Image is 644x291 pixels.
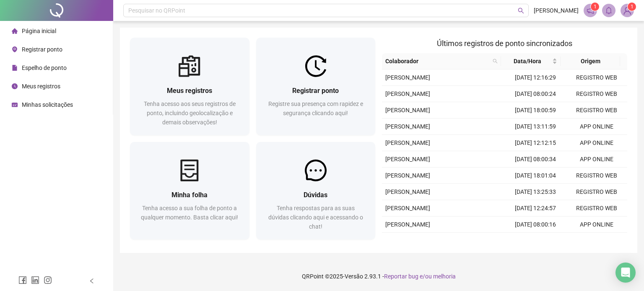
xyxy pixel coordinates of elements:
td: [DATE] 18:00:59 [505,102,566,118]
span: [PERSON_NAME] [385,139,430,146]
footer: QRPoint © 2025 - 2.93.1 - [113,262,644,291]
td: REGISTRO WEB [566,102,627,118]
span: Registrar ponto [22,46,62,53]
td: APP ONLINE [566,216,627,233]
span: Meus registros [167,87,212,95]
td: REGISTRO WEB [566,167,627,184]
td: REGISTRO WEB [566,200,627,216]
span: Dúvidas [304,191,327,199]
span: Página inicial [22,28,56,34]
span: Reportar bug e/ou melhoria [384,273,456,280]
td: [DATE] 12:12:15 [505,135,566,151]
span: [PERSON_NAME] [385,107,430,113]
span: [PERSON_NAME] [385,172,430,179]
a: Minha folhaTenha acesso a sua folha de ponto a qualquer momento. Basta clicar aqui! [130,142,249,239]
span: Minha folha [171,191,208,199]
td: REGISTRO WEB [566,86,627,102]
span: environment [12,46,18,52]
span: [PERSON_NAME] [385,90,430,97]
span: [PERSON_NAME] [385,205,430,211]
span: [PERSON_NAME] [385,123,430,130]
span: schedule [12,102,18,108]
td: [DATE] 18:01:04 [505,167,566,184]
span: [PERSON_NAME] [534,6,579,15]
span: [PERSON_NAME] [385,188,430,195]
span: facebook [18,276,27,284]
span: Últimos registros de ponto sincronizados [437,39,572,48]
span: Tenha acesso aos seus registros de ponto, incluindo geolocalização e demais observações! [144,100,236,126]
span: Minhas solicitações [22,101,73,108]
sup: Atualize o seu contato no menu Meus Dados [628,3,636,11]
span: Meus registros [22,83,60,90]
span: clock-circle [12,83,18,89]
a: Registrar pontoRegistre sua presença com rapidez e segurança clicando aqui! [256,38,376,135]
span: 1 [594,4,597,10]
span: instagram [44,276,52,284]
span: search [491,55,499,67]
td: [DATE] 18:01:01 [505,233,566,249]
span: Espelho de ponto [22,64,67,71]
span: [PERSON_NAME] [385,156,430,162]
span: Versão [345,273,363,280]
td: REGISTRO WEB [566,184,627,200]
th: Origem [561,53,620,70]
td: [DATE] 08:00:34 [505,151,566,167]
td: [DATE] 08:00:16 [505,216,566,233]
sup: 1 [591,3,599,11]
span: Tenha respostas para as suas dúvidas clicando aqui e acessando o chat! [268,205,363,230]
span: Registre sua presença com rapidez e segurança clicando aqui! [268,100,363,116]
td: [DATE] 13:11:59 [505,118,566,135]
span: left [89,278,95,284]
td: REGISTRO WEB [566,233,627,249]
div: Open Intercom Messenger [615,263,636,283]
span: home [12,28,18,34]
span: bell [605,7,613,14]
th: Data/Hora [501,53,561,70]
img: 94622 [621,4,634,17]
td: APP ONLINE [566,151,627,167]
a: Meus registrosTenha acesso aos seus registros de ponto, incluindo geolocalização e demais observa... [130,38,249,135]
span: Tenha acesso a sua folha de ponto a qualquer momento. Basta clicar aqui! [141,205,238,221]
span: 1 [631,4,634,10]
td: [DATE] 08:00:24 [505,86,566,102]
span: linkedin [31,276,39,284]
span: [PERSON_NAME] [385,74,430,81]
td: REGISTRO WEB [566,70,627,86]
td: APP ONLINE [566,135,627,151]
span: file [12,65,18,71]
span: Colaborador [385,57,489,66]
a: DúvidasTenha respostas para as suas dúvidas clicando aqui e acessando o chat! [256,142,376,239]
span: notification [587,7,594,14]
span: Data/Hora [504,57,551,66]
span: [PERSON_NAME] [385,221,430,228]
td: [DATE] 13:25:33 [505,184,566,200]
td: [DATE] 12:16:29 [505,70,566,86]
span: Registrar ponto [292,87,339,95]
td: [DATE] 12:24:57 [505,200,566,216]
span: search [518,8,524,14]
span: search [493,59,498,64]
td: APP ONLINE [566,118,627,135]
